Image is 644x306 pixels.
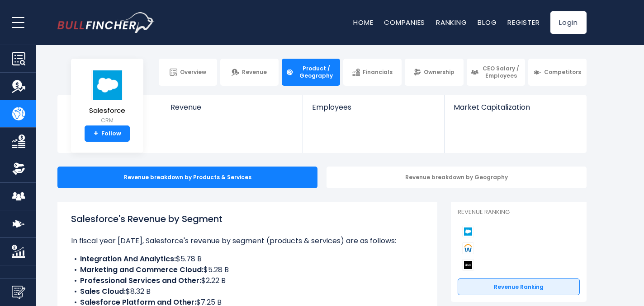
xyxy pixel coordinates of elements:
[458,209,580,216] p: Revenue Ranking
[80,286,126,297] b: Sales Cloud:
[507,18,540,27] a: Register
[71,236,424,246] p: In fiscal year [DATE], Salesforce's revenue by segment (products & services) are as follows:
[89,70,126,126] a: Salesforce CRM
[436,18,467,27] a: Ranking
[481,65,521,79] span: CEO Salary / Employees
[405,59,463,86] a: Ownership
[12,162,25,176] img: Ownership
[363,69,393,76] span: Financials
[445,95,586,127] a: Market Capitalization
[528,59,587,86] a: Competitors
[71,264,424,275] li: $5.28 B
[71,212,424,226] h1: Salesforce's Revenue by Segment
[242,69,267,76] span: Revenue
[327,167,587,188] div: Revenue breakdown by Geography
[544,69,581,76] span: Competitors
[80,254,176,264] b: Integration And Analytics:
[458,278,580,296] a: Revenue Ranking
[550,11,587,34] a: Login
[89,116,125,125] small: CRM
[312,103,435,111] span: Employees
[80,264,204,275] b: Marketing and Commerce Cloud:
[462,226,474,237] img: Salesforce competitors logo
[454,103,577,111] span: Market Capitalization
[384,18,425,27] a: Companies
[220,59,279,86] a: Revenue
[85,125,130,142] a: +Follow
[161,95,303,127] a: Revenue
[478,18,497,27] a: Blog
[170,103,294,111] span: Revenue
[424,69,455,76] span: Ownership
[80,275,201,286] b: Professional Services and Other:
[282,59,340,86] a: Product / Geography
[71,275,424,286] li: $2.22 B
[89,107,125,115] span: Salesforce
[71,286,424,297] li: $8.32 B
[94,130,98,138] strong: +
[467,59,525,86] a: CEO Salary / Employees
[159,59,217,86] a: Overview
[303,95,444,127] a: Employees
[462,242,474,254] img: Workday competitors logo
[353,18,373,27] a: Home
[71,254,424,264] li: $5.78 B
[462,259,474,271] img: Uber Technologies competitors logo
[180,69,206,76] span: Overview
[343,59,402,86] a: Financials
[57,12,155,33] a: Go to homepage
[57,12,155,33] img: bullfincher logo
[296,65,336,79] span: Product / Geography
[57,167,317,188] div: Revenue breakdown by Products & Services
